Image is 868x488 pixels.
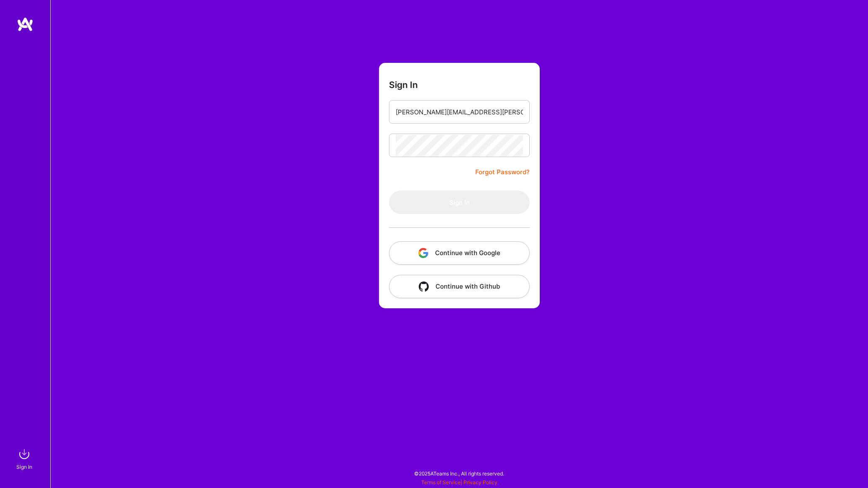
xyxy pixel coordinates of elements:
[16,462,32,471] div: Sign In
[396,101,523,123] input: Email...
[421,479,497,485] span: |
[50,463,868,484] div: © 2025 ATeams Inc., All rights reserved.
[418,248,428,258] img: icon
[421,479,461,485] a: Terms of Service
[389,191,530,214] button: Sign In
[389,241,530,265] button: Continue with Google
[475,167,530,177] a: Forgot Password?
[16,446,33,462] img: sign in
[464,479,497,485] a: Privacy Policy
[18,446,33,471] a: sign inSign In
[389,80,418,90] h3: Sign In
[389,275,530,298] button: Continue with Github
[17,17,33,32] img: logo
[419,281,429,292] img: icon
